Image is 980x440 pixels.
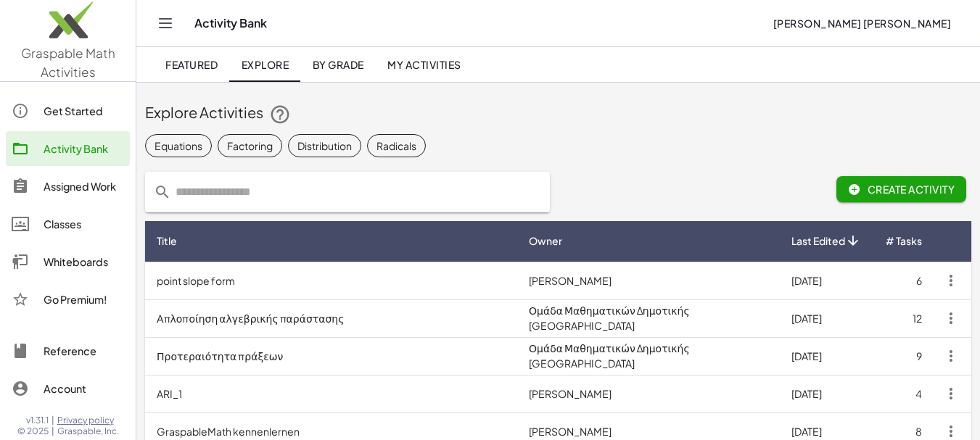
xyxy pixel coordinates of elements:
span: © 2025 [17,426,49,437]
td: Ομάδα Μαθηματικών Δημοτικής [GEOGRAPHIC_DATA] [517,299,780,337]
a: Reference [6,333,130,368]
div: Go Premium! [44,291,124,308]
span: Graspable Math Activities [21,45,115,80]
td: [PERSON_NAME] [517,375,780,412]
span: Owner [529,233,562,249]
button: Toggle navigation [154,12,177,35]
span: | [52,426,54,437]
button: [PERSON_NAME] [PERSON_NAME] [761,10,963,36]
a: Account [6,371,130,406]
div: Equations [155,138,202,154]
td: [DATE] [780,337,873,375]
div: Radicals [376,138,416,154]
span: Last Edited [791,233,845,249]
td: 12 [873,299,934,337]
a: Assigned Work [6,169,130,204]
a: Privacy policy [57,415,119,426]
span: Explore [241,58,289,71]
td: point slope form [145,262,517,299]
span: By Grade [312,58,363,71]
a: Get Started [6,94,130,128]
div: Get Started [44,102,124,120]
div: Distribution [297,138,352,154]
td: [DATE] [780,299,873,337]
span: Title [157,233,177,249]
span: # Tasks [886,233,922,249]
a: Activity Bank [6,131,130,166]
td: Προτεραιότητα πράξεων [145,337,517,375]
div: Assigned Work [44,178,124,195]
div: Explore Activities [145,102,971,125]
button: Create Activity [836,176,966,202]
a: Whiteboards [6,244,130,279]
div: Activity Bank [44,140,124,157]
td: [DATE] [780,375,873,412]
span: Create Activity [848,183,955,196]
td: Ομάδα Μαθηματικών Δημοτικής [GEOGRAPHIC_DATA] [517,337,780,375]
span: Featured [165,58,218,71]
div: Account [44,380,124,397]
span: | [52,415,54,426]
span: Graspable, Inc. [57,426,119,437]
span: My Activities [387,58,461,71]
div: Whiteboards [44,253,124,270]
div: Factoring [227,138,273,154]
td: [PERSON_NAME] [517,262,780,299]
td: Απλοποίηση αλγεβρικής παράστασης [145,299,517,337]
td: 6 [873,262,934,299]
td: 4 [873,375,934,412]
td: [DATE] [780,262,873,299]
span: [PERSON_NAME] [PERSON_NAME] [773,17,951,30]
span: v1.31.1 [26,415,49,426]
i: prepended action [154,183,171,201]
td: 9 [873,337,934,375]
div: Reference [44,342,124,360]
div: Classes [44,215,124,233]
td: ARI_1 [145,375,517,412]
a: Classes [6,207,130,241]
